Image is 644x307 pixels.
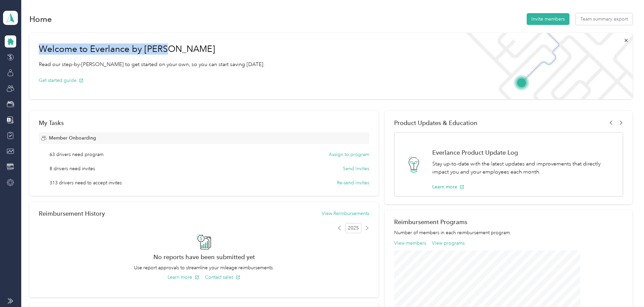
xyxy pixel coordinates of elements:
div: My Tasks [39,119,369,126]
span: 313 drivers need to accept invites [50,179,122,186]
button: Contact sales [205,274,240,281]
h1: Home [29,16,52,23]
span: 8 drivers need invites [50,165,95,172]
button: Learn more [168,274,199,281]
button: View Reimbursements [322,210,369,217]
span: Product Updates & Education [394,119,477,126]
h2: No reports have been submitted yet [39,253,369,260]
p: Stay up-to-date with the latest updates and improvements that directly impact you and your employ... [432,160,616,176]
button: View members [394,240,426,247]
span: 63 drivers need program [50,151,104,158]
p: Use report approvals to streamline your mileage reimbursements. [39,264,369,271]
button: Team summary export [576,13,633,25]
button: Send invites [343,165,369,172]
iframe: Everlance-gr Chat Button Frame [606,269,644,307]
p: Number of members in each reimbursement program. [394,229,623,236]
button: Re-send invites [337,179,369,186]
span: Member Onboarding [49,134,96,142]
button: Get started guide [39,77,84,84]
h2: Reimbursement Programs [394,218,623,225]
h1: Welcome to Everlance by [PERSON_NAME] [39,44,265,55]
button: Assign to program [329,151,369,158]
button: Learn more [432,183,464,190]
button: Invite members [527,13,569,25]
button: View programs [432,240,465,247]
h1: Everlance Product Update Log [432,149,616,156]
p: Read our step-by-[PERSON_NAME] to get started on your own, so you can start saving [DATE]. [39,60,265,69]
span: 2025 [345,223,361,233]
img: Welcome to everlance [459,33,632,99]
h2: Reimbursement History [39,210,105,217]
